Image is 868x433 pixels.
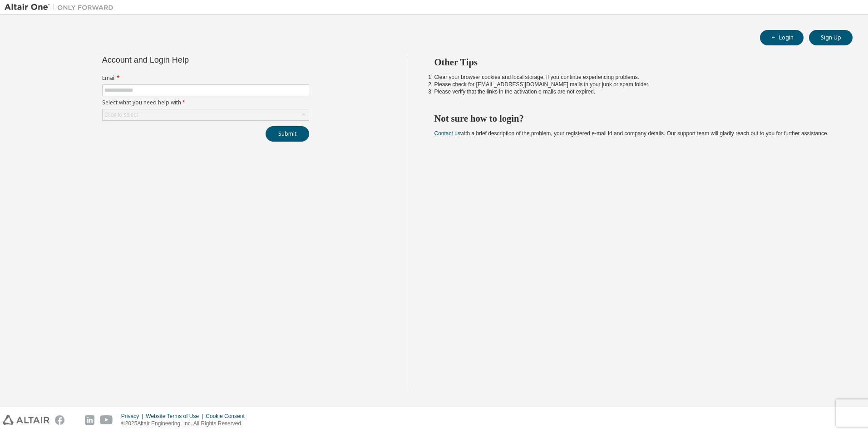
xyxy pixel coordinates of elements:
h2: Other Tips [434,56,837,68]
div: Click to select [103,109,309,120]
li: Clear your browser cookies and local storage, if you continue experiencing problems. [434,74,837,81]
div: Website Terms of Use [146,413,206,420]
div: Cookie Consent [206,413,250,420]
label: Email [102,74,309,82]
img: linkedin.svg [85,415,94,425]
img: facebook.svg [55,415,64,425]
button: Submit [266,126,309,142]
a: Contact us [434,130,460,137]
div: Privacy [121,413,146,420]
li: Please verify that the links in the activation e-mails are not expired. [434,88,837,95]
li: Please check for [EMAIL_ADDRESS][DOMAIN_NAME] mails in your junk or spam folder. [434,81,837,88]
img: Altair One [5,3,118,12]
div: Click to select [104,111,138,118]
img: youtube.svg [100,415,113,425]
button: Sign Up [809,30,853,45]
div: Account and Login Help [102,56,268,64]
p: © 2025 Altair Engineering, Inc. All Rights Reserved. [121,420,250,428]
label: Select what you need help with [102,99,309,106]
span: with a brief description of the problem, your registered e-mail id and company details. Our suppo... [434,130,829,137]
button: Login [760,30,804,45]
img: altair_logo.svg [3,415,49,425]
h2: Not sure how to login? [434,113,837,124]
